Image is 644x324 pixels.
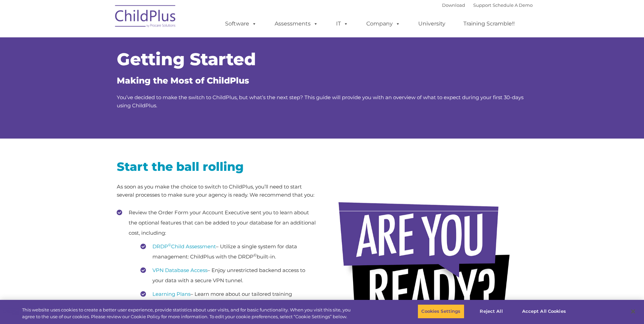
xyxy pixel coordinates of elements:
[493,2,533,8] a: Schedule A Demo
[152,291,190,297] a: Learning Plans
[470,304,513,319] button: Reject All
[168,242,171,247] sup: ©
[254,253,257,257] sup: ©
[518,304,570,319] button: Accept All Cookies
[152,267,207,273] a: VPN Database Access
[473,2,491,8] a: Support
[141,265,317,286] li: – Enjoy unrestricted backend access to your data with a secure VPN tunnel.
[418,304,464,319] button: Cookies Settings
[152,243,216,250] a: DRDP©Child Assessment
[442,2,533,8] font: |
[22,307,354,320] div: This website uses cookies to create a better user experience, provide statistics about user visit...
[442,2,465,8] a: Download
[117,159,317,174] h2: Start the ball rolling
[141,241,317,262] li: – Utilize a single system for data management: ChildPlus with the DRDP built-in.
[218,17,263,31] a: Software
[329,17,355,31] a: IT
[457,17,521,31] a: Training Scramble!!
[268,17,325,31] a: Assessments
[117,183,317,199] p: As soon as you make the choice to switch to ChildPlus, you’ll need to start several processes to ...
[112,0,180,34] img: ChildPlus by Procare Solutions
[117,94,523,109] span: You’ve decided to make the switch to ChildPlus, but what’s the next step? This guide will provide...
[411,17,452,31] a: University
[626,304,641,319] button: Close
[117,75,249,86] span: Making the Most of ChildPlus
[117,49,256,70] span: Getting Started
[360,17,407,31] a: Company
